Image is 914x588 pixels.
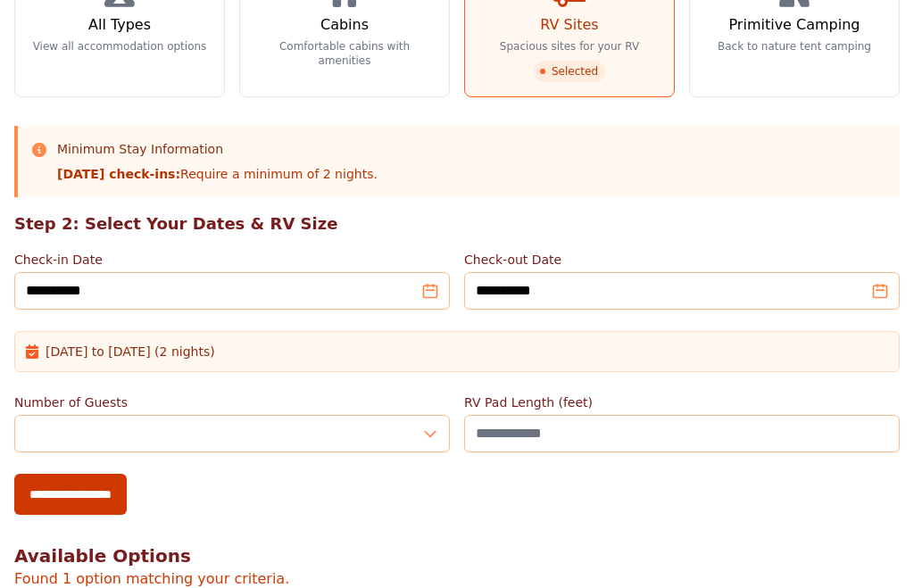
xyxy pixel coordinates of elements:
h3: RV Sites [540,14,598,36]
p: Back to nature tent camping [718,39,871,54]
label: Number of Guests [14,393,450,411]
h2: Step 2: Select Your Dates & RV Size [14,211,900,236]
h3: Minimum Stay Information [57,140,378,158]
p: Comfortable cabins with amenities [254,39,435,68]
p: View all accommodation options [33,39,207,54]
span: [DATE] to [DATE] (2 nights) [46,343,215,360]
h3: Cabins [320,14,369,36]
p: Spacious sites for your RV [500,39,639,54]
label: RV Pad Length (feet) [464,393,900,411]
label: Check-out Date [464,251,900,269]
span: Selected [534,61,605,82]
h2: Available Options [14,543,900,568]
label: Check-in Date [14,251,450,269]
h3: Primitive Camping [729,14,860,36]
p: Require a minimum of 2 nights. [57,165,378,183]
h3: All Types [88,14,151,36]
strong: [DATE] check-ins: [57,167,180,181]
